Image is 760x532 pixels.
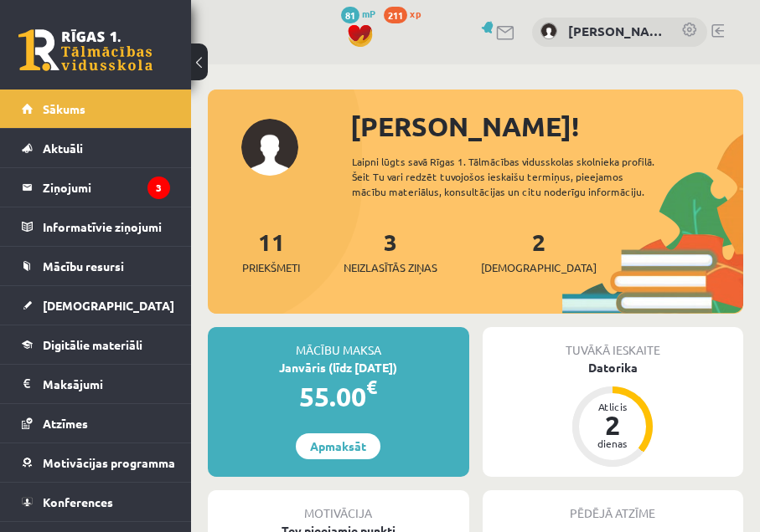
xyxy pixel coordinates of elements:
[384,7,429,20] a: 211 xp
[18,29,153,71] a: Rīgas 1. Tālmācības vidusskola
[208,359,469,376] div: Janvāris (līdz [DATE])
[587,402,638,412] div: Atlicis
[22,365,170,403] a: Maksājumi
[483,327,744,359] div: Tuvākā ieskaite
[481,227,597,276] a: 2[DEMOGRAPHIC_DATA]
[43,455,175,470] span: Motivācijas programma
[22,168,170,207] a: Ziņojumi3
[483,359,744,376] div: Datorika
[366,375,377,399] span: €
[587,412,638,438] div: 2
[22,286,170,325] a: [DEMOGRAPHIC_DATA]
[483,490,744,522] div: Pēdējā atzīme
[242,259,300,276] span: Priekšmeti
[540,23,557,39] img: Anna Cirse
[384,7,407,23] span: 211
[22,90,170,128] a: Sākums
[43,365,170,403] legend: Maksājumi
[341,7,359,23] span: 81
[568,22,664,41] a: [PERSON_NAME]
[410,7,421,20] span: xp
[362,7,375,20] span: mP
[208,490,469,522] div: Motivācija
[481,259,597,276] span: [DEMOGRAPHIC_DATA]
[43,416,88,431] span: Atzīmes
[43,101,85,116] span: Sākums
[483,359,744,469] a: Datorika Atlicis 2 dienas
[22,325,170,364] a: Digitālie materiāli
[344,259,437,276] span: Neizlasītās ziņas
[341,7,375,20] a: 81 mP
[43,494,113,509] span: Konferences
[587,438,638,448] div: dienas
[22,483,170,521] a: Konferences
[43,258,124,274] span: Mācību resursi
[147,176,170,199] i: 3
[344,227,437,276] a: 3Neizlasītās ziņas
[43,207,170,246] legend: Informatīvie ziņojumi
[208,376,469,417] div: 55.00
[242,227,300,276] a: 11Priekšmeti
[22,247,170,285] a: Mācību resursi
[43,168,170,207] legend: Ziņojumi
[208,327,469,359] div: Mācību maksa
[352,154,673,199] div: Laipni lūgts savā Rīgas 1. Tālmācības vidusskolas skolnieka profilā. Šeit Tu vari redzēt tuvojošo...
[22,207,170,246] a: Informatīvie ziņojumi
[43,298,174,313] span: [DEMOGRAPHIC_DATA]
[350,106,743,146] div: [PERSON_NAME]!
[43,337,142,352] span: Digitālie materiāli
[296,433,380,459] a: Apmaksāt
[22,404,170,442] a: Atzīmes
[43,141,83,156] span: Aktuāli
[22,443,170,482] a: Motivācijas programma
[22,129,170,167] a: Aktuāli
